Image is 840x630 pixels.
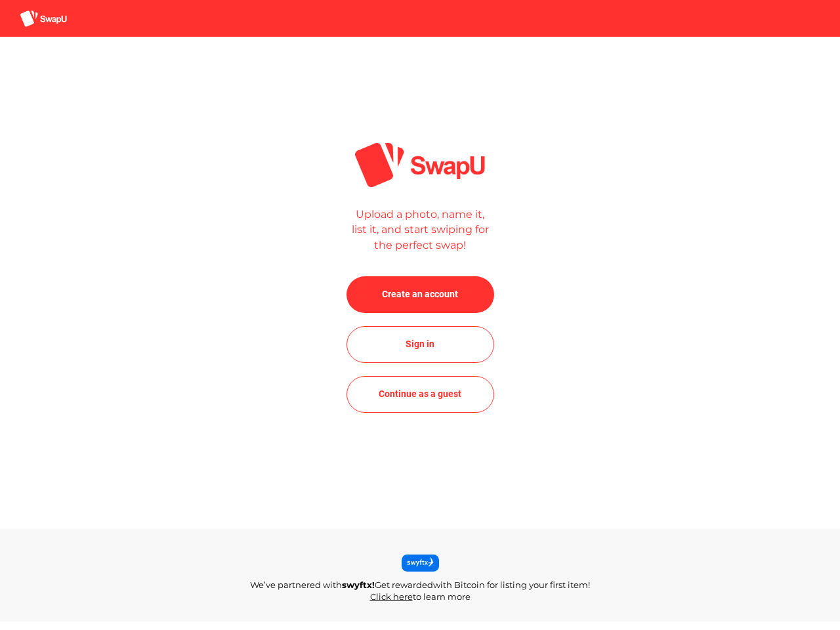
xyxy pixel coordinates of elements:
span: Create an account [382,286,458,302]
span: Get rewarded [375,579,433,590]
button: Sign in [346,326,494,363]
span: Continue as a guest [379,386,461,402]
span: with Bitcoin for listing your first item! [433,579,590,590]
button: Create an account [346,276,494,313]
img: PUolUP+ngvIkbhukctyR20zEH4+5tJWr9nJIVfeon9I4P3bWnZJx22mmnnXbaaaeddtpL7T92Jb9wEE9ScgAAAABJRU5ErkJg... [353,140,488,190]
span: We’ve partnered with [250,579,342,590]
span: to learn more [413,591,471,602]
img: aSD8y5uGLpzPJLYTcYcjNu3laj1c05W5KWf0Ds+Za8uybjssssuu+yyyy677LKX2n+PWMSDJ9a87AAAAABJRU5ErkJggg== [20,10,67,28]
span: swyftx! [342,579,375,590]
button: Continue as a guest [346,376,494,413]
p: Upload a photo, name it, list it, and start swiping for the perfect swap! [347,207,493,254]
span: Sign in [406,336,434,352]
a: Click here [370,591,413,602]
img: Swyftx-logo.svg [402,555,439,566]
